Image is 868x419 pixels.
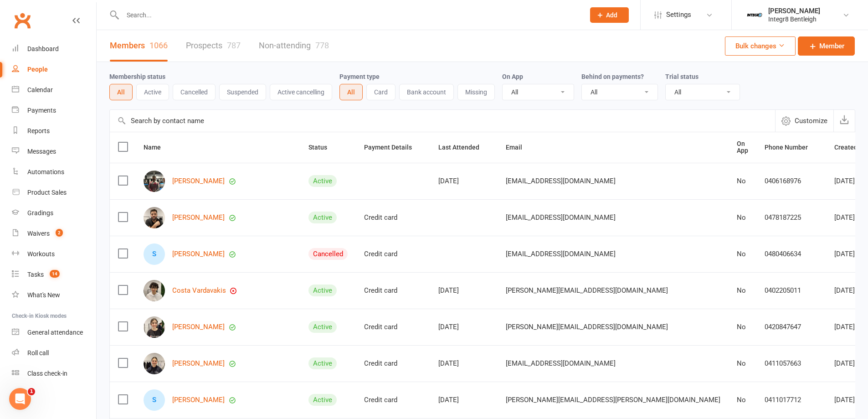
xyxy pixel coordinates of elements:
div: Credit card [364,250,422,258]
div: 0411057663 [765,360,818,367]
div: [DATE] [834,396,868,404]
div: No [737,396,748,404]
div: [DATE] [834,360,868,367]
div: No [737,287,748,295]
span: Payment Details [364,144,422,151]
div: [DATE] [438,177,489,185]
a: Product Sales [12,182,96,203]
a: [PERSON_NAME] [172,323,225,331]
div: Integr8 Bentleigh [768,15,820,23]
div: No [737,250,748,258]
a: Members1066 [110,30,168,62]
div: [DATE] [438,396,489,404]
span: [EMAIL_ADDRESS][DOMAIN_NAME] [506,209,616,226]
a: General attendance kiosk mode [12,322,96,343]
a: Prospects787 [186,30,241,62]
div: [DATE] [834,177,868,185]
button: Phone Number [765,142,818,153]
div: Credit card [364,323,422,331]
a: Costa Vardavakis [172,287,226,295]
div: 1066 [149,41,168,50]
a: Automations [12,162,96,182]
div: [DATE] [438,323,489,331]
label: On App [502,73,523,80]
div: Product Sales [27,189,67,196]
button: Status [308,142,337,153]
button: Customize [775,110,833,132]
div: [PERSON_NAME] [768,7,820,15]
div: Active [308,285,337,296]
span: 14 [50,270,60,278]
button: Suspended [219,84,266,100]
button: Last Attended [438,142,489,153]
div: Active [308,212,337,223]
span: Last Attended [438,144,489,151]
label: Membership status [109,73,165,80]
a: Dashboard [12,39,96,59]
span: Phone Number [765,144,818,151]
div: Class check-in [27,370,67,377]
label: Behind on payments? [581,73,644,80]
a: [PERSON_NAME] [172,214,225,222]
div: 787 [227,41,241,50]
div: Roll call [27,349,49,357]
a: Clubworx [11,9,34,32]
div: Active [308,357,337,369]
div: [DATE] [438,360,489,367]
iframe: Intercom live chat [9,388,31,410]
div: No [737,177,748,185]
a: Non-attending778 [259,30,329,62]
div: General attendance [27,329,83,336]
span: Created [834,144,868,151]
div: Credit card [364,287,422,295]
div: [DATE] [438,287,489,295]
div: 0406168976 [765,177,818,185]
div: 0402205011 [765,287,818,295]
div: Payments [27,107,56,114]
button: Email [506,142,532,153]
div: Automations [27,168,64,176]
div: Credit card [364,360,422,367]
a: [PERSON_NAME] [172,177,225,185]
div: Active [308,321,337,333]
span: [PERSON_NAME][EMAIL_ADDRESS][DOMAIN_NAME] [506,282,668,299]
button: All [339,84,363,100]
span: Add [606,11,617,19]
div: Credit card [364,214,422,222]
a: Waivers 2 [12,223,96,244]
a: Reports [12,121,96,141]
a: People [12,59,96,80]
div: 0420847647 [765,323,818,331]
div: 0411017712 [765,396,818,404]
input: Search... [120,9,578,21]
div: No [737,214,748,222]
a: Class kiosk mode [12,363,96,384]
span: Customize [795,115,827,126]
button: Created [834,142,868,153]
button: Bank account [399,84,454,100]
span: [PERSON_NAME][EMAIL_ADDRESS][PERSON_NAME][DOMAIN_NAME] [506,391,720,409]
div: 778 [315,41,329,50]
div: Active [308,175,337,187]
span: [PERSON_NAME][EMAIL_ADDRESS][DOMAIN_NAME] [506,318,668,336]
label: Payment type [339,73,380,80]
div: Tasks [27,271,44,278]
span: 1 [28,388,35,395]
div: People [27,66,48,73]
div: Dashboard [27,45,59,52]
button: All [109,84,133,100]
div: No [737,323,748,331]
div: [DATE] [834,287,868,295]
div: Workouts [27,250,55,258]
div: S [144,389,165,411]
a: Roll call [12,343,96,363]
button: Name [144,142,171,153]
button: Active cancelling [270,84,332,100]
label: Trial status [665,73,699,80]
span: [EMAIL_ADDRESS][DOMAIN_NAME] [506,172,616,190]
img: thumb_image1744022220.png [745,6,764,24]
th: On App [729,132,756,163]
span: Email [506,144,532,151]
span: Name [144,144,171,151]
span: Status [308,144,337,151]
